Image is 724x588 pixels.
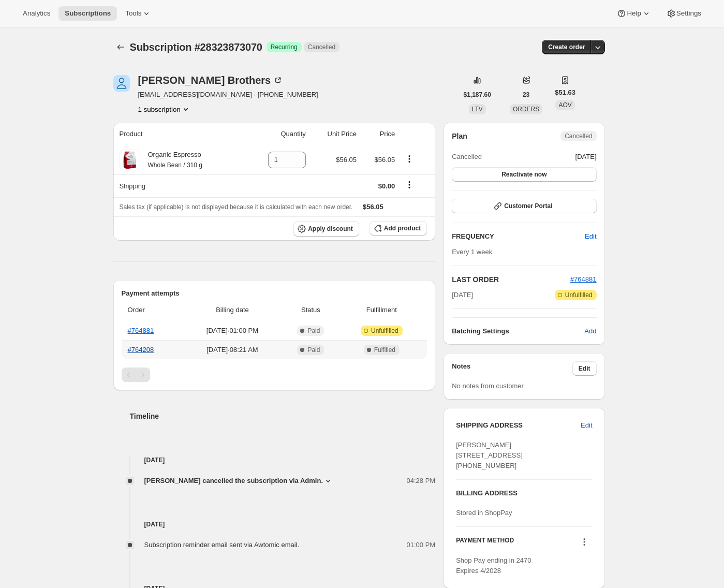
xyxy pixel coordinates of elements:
[548,43,585,51] span: Create order
[148,161,202,169] small: Whole Bean / 310 g
[627,9,641,18] span: Help
[464,91,491,99] span: $1,187.60
[523,91,529,99] span: 23
[584,326,596,336] span: Add
[384,224,421,232] span: Add product
[572,361,597,376] button: Edit
[122,367,427,382] nav: Pagination
[456,488,592,498] h3: BILLING ADDRESS
[456,536,514,550] h3: PAYMENT METHOD
[374,346,395,354] span: Fulfilled
[140,150,202,170] div: Organic Espresso
[309,123,360,145] th: Unit Price
[555,87,575,98] span: $51.63
[144,476,334,486] button: [PERSON_NAME] cancelled the subscription via Admin.
[185,345,279,355] span: [DATE] · 08:21 AM
[120,150,140,170] img: product img
[138,90,318,100] span: [EMAIL_ADDRESS][DOMAIN_NAME] · [PHONE_NUMBER]
[456,509,512,517] span: Stored in ShopPay
[122,299,183,321] th: Order
[307,346,320,354] span: Paid
[185,326,279,336] span: [DATE] · 01:00 PM
[452,167,596,182] button: Reactivate now
[452,361,572,376] h3: Notes
[452,199,596,213] button: Customer Portal
[542,40,591,54] button: Create order
[342,305,421,315] span: Fulfillment
[558,101,571,109] span: AOV
[452,326,584,336] h6: Batching Settings
[363,203,383,211] span: $56.05
[371,327,398,335] span: Unfulfilled
[138,75,284,85] div: [PERSON_NAME] Brothers
[113,519,436,530] h4: [DATE]
[246,123,309,145] th: Quantity
[585,231,596,242] span: Edit
[456,420,581,431] h3: SHIPPING ADDRESS
[120,203,353,211] span: Sales tax (if applicable) is not displayed because it is calculated with each new order.
[185,305,279,315] span: Billing date
[578,323,602,340] button: Add
[610,6,657,21] button: Help
[452,231,585,242] h2: FREQUENCY
[660,6,707,21] button: Settings
[119,6,158,21] button: Tools
[23,9,50,18] span: Analytics
[452,274,570,285] h2: LAST ORDER
[113,40,128,54] button: Subscriptions
[407,540,436,550] span: 01:00 PM
[407,476,436,486] span: 04:28 PM
[378,182,395,190] span: $0.00
[271,43,298,51] span: Recurring
[513,106,539,113] span: ORDERS
[504,202,552,210] span: Customer Portal
[565,132,592,140] span: Cancelled
[65,9,111,18] span: Subscriptions
[452,152,482,162] span: Cancelled
[570,274,597,285] button: #764881
[138,104,191,114] button: Product actions
[456,556,531,575] span: Shop Pay ending in 2470 Expires 4/2028
[452,382,524,390] span: No notes from customer
[58,6,117,21] button: Subscriptions
[456,441,523,469] span: [PERSON_NAME] [STREET_ADDRESS] [PHONE_NUMBER]
[579,228,602,245] button: Edit
[570,275,597,283] a: #764881
[285,305,336,315] span: Status
[122,288,427,299] h2: Payment attempts
[336,156,357,164] span: $56.05
[308,225,353,233] span: Apply discount
[130,41,262,53] span: Subscription #28323873070
[125,9,141,18] span: Tools
[144,541,300,549] span: Subscription reminder email sent via Awtomic email.
[113,455,436,465] h4: [DATE]
[457,87,497,102] button: $1,187.60
[452,290,473,300] span: [DATE]
[307,327,320,335] span: Paid
[113,174,246,197] th: Shipping
[130,411,436,421] h2: Timeline
[128,346,154,354] a: #764208
[370,221,427,236] button: Add product
[472,106,483,113] span: LTV
[452,248,492,256] span: Every 1 week
[574,417,598,434] button: Edit
[575,152,597,162] span: [DATE]
[308,43,335,51] span: Cancelled
[401,153,418,165] button: Product actions
[516,87,536,102] button: 23
[293,221,359,237] button: Apply discount
[17,6,56,21] button: Analytics
[579,364,590,373] span: Edit
[581,420,592,431] span: Edit
[144,476,323,486] span: [PERSON_NAME] cancelled the subscription via Admin.
[565,291,593,299] span: Unfulfilled
[113,123,246,145] th: Product
[452,131,467,141] h2: Plan
[501,170,546,179] span: Reactivate now
[375,156,395,164] span: $56.05
[128,327,154,334] a: #764881
[113,75,130,92] span: Sherri Brothers
[676,9,701,18] span: Settings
